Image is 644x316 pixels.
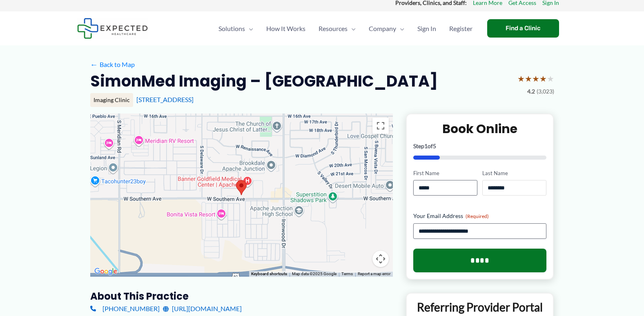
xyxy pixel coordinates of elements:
span: Map data ©2025 Google [292,271,336,276]
span: Menu Toggle [348,14,356,43]
img: Google [92,266,119,277]
span: ★ [532,71,539,86]
a: How It Works [260,14,312,43]
span: 5 [433,142,436,149]
label: First Name [413,169,477,177]
a: [STREET_ADDRESS] [136,96,194,103]
a: Register [443,14,479,43]
span: ★ [517,71,525,86]
span: (Required) [466,213,489,219]
h2: Book Online [413,121,547,137]
p: Referring Provider Portal [413,300,547,314]
span: ← [90,60,98,68]
div: Imaging Clinic [90,93,133,107]
a: Report a map error [358,271,390,276]
button: Keyboard shortcuts [251,271,287,277]
span: How It Works [266,14,305,43]
span: Resources [319,14,348,43]
a: Open this area in Google Maps (opens a new window) [92,266,119,277]
h3: About this practice [90,290,393,303]
img: Expected Healthcare Logo - side, dark font, small [77,18,148,39]
nav: Primary Site Navigation [212,14,479,43]
span: ★ [539,71,547,86]
a: ResourcesMenu Toggle [312,14,362,43]
button: Toggle fullscreen view [372,118,389,134]
span: Register [449,14,472,43]
label: Last Name [482,169,546,177]
a: SolutionsMenu Toggle [212,14,260,43]
span: Menu Toggle [396,14,404,43]
p: Step of [413,143,547,149]
span: Sign In [417,14,436,43]
h2: SimonMed Imaging – [GEOGRAPHIC_DATA] [90,71,438,91]
a: CompanyMenu Toggle [362,14,411,43]
span: ★ [547,71,554,86]
label: Your Email Address [413,212,547,220]
span: Company [369,14,396,43]
span: 1 [424,142,428,149]
button: Map camera controls [372,251,389,267]
span: (3,023) [537,86,554,97]
a: ←Back to Map [90,58,135,71]
a: Sign In [411,14,443,43]
span: Menu Toggle [245,14,253,43]
a: Terms (opens in new tab) [341,271,353,276]
span: ★ [525,71,532,86]
span: 4.2 [527,86,535,97]
span: Solutions [218,14,245,43]
a: [URL][DOMAIN_NAME] [163,303,242,315]
a: Find a Clinic [487,19,559,38]
a: [PHONE_NUMBER] [90,303,160,315]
